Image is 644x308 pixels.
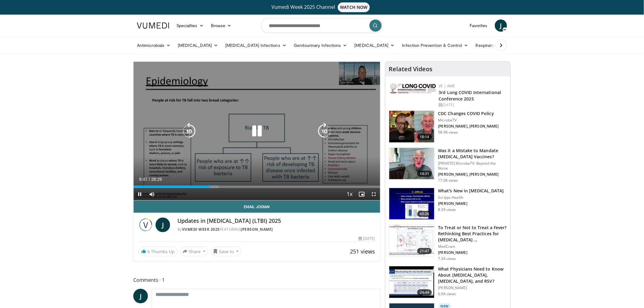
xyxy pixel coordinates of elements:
[438,130,458,135] p: 58.9K views
[350,248,375,255] span: 251 views
[438,207,456,212] p: 8.3K views
[139,177,147,182] span: 8:47
[389,188,434,220] img: 8828b190-63b7-4755-985f-be01b6c06460.150x105_q85_crop-smart_upscale.jpg
[344,188,356,200] button: Playback Rate
[134,186,380,188] div: Progress Bar
[133,39,174,51] a: Antimicrobials
[147,249,150,254] span: 6
[351,39,398,51] a: [MEDICAL_DATA]
[389,225,434,257] img: 17417671-29c8-401a-9d06-236fa126b08d.150x105_q85_crop-smart_upscale.jpg
[438,124,499,129] p: [PERSON_NAME], [PERSON_NAME]
[438,161,507,171] p: [PRIVATE] MicrobeTV: Beyond the Noise
[149,177,150,182] span: /
[207,19,235,32] a: Browse
[261,18,383,33] input: Search topics, interventions
[417,211,432,217] span: 60:26
[389,225,507,261] a: 21:47 To Treat or Not to Treat a Fever? Rethinking Best Practices for [MEDICAL_DATA] … MedCram [P...
[134,201,380,213] a: Email Jodian
[290,39,351,51] a: Genitourinary Infections
[133,289,148,303] a: J
[417,134,432,140] span: 18:14
[398,39,472,51] a: Infection Prevention & Control
[390,83,436,93] img: a2792a71-925c-4fc2-b8ef-8d1b21aec2f7.png.150x105_q85_autocrop_double_scale_upscale_version-0.2.jpg
[438,201,504,206] p: [PERSON_NAME]
[182,227,220,232] a: Vumedi Week 2025
[389,188,507,220] a: 60:26 What's New in [MEDICAL_DATA] Scripps Health [PERSON_NAME] 8.3K views
[495,19,507,32] a: J
[177,218,375,224] h4: Updates in [MEDICAL_DATA] (LTBI) 2025
[389,110,507,143] a: 18:14 CDC Changes COVID Policy MicrobeTV [PERSON_NAME], [PERSON_NAME] 58.9K views
[438,266,507,284] h3: What Physicians Need to Know About [MEDICAL_DATA], [MEDICAL_DATA], and RSV?
[134,62,380,201] video-js: Video Player
[417,289,432,296] span: 24:44
[417,171,432,177] span: 14:31
[438,292,456,296] p: 6.9K views
[438,172,507,177] p: [PERSON_NAME], [PERSON_NAME]
[389,111,434,142] img: 72ac0e37-d809-477d-957a-85a66e49561a.150x105_q85_crop-smart_upscale.jpg
[356,188,368,200] button: Enable picture-in-picture mode
[389,148,434,180] img: f91047f4-3b1b-4007-8c78-6eacab5e8334.150x105_q85_crop-smart_upscale.jpg
[241,227,273,232] a: [PERSON_NAME]
[466,19,491,32] a: Favorites
[389,266,507,298] a: 24:44 What Physicians Need to Know About [MEDICAL_DATA], [MEDICAL_DATA], and RSV? [PERSON_NAME] 6...
[138,2,506,12] a: Vumedi Week 2025 ChannelWATCH NOW
[389,148,507,183] a: 14:31 Was it a Mistake to Mandate [MEDICAL_DATA] Vaccines? [PRIVATE] MicrobeTV: Beyond the Noise ...
[438,188,504,194] h3: What's New in [MEDICAL_DATA]
[389,266,434,298] img: 91589b0f-a920-456c-982d-84c13c387289.150x105_q85_crop-smart_upscale.jpg
[338,2,370,12] span: WATCH NOW
[438,178,458,183] p: 17.0K views
[417,248,432,254] span: 21:47
[439,102,506,108] div: [DATE]
[438,195,504,200] p: Scripps Health
[438,225,507,243] h3: To Treat or Not to Treat a Fever? Rethinking Best Practices for [MEDICAL_DATA] …
[439,89,501,102] a: 3rd Long COVID International Conference 2025
[173,19,207,32] a: Specialties
[180,247,208,256] button: Share
[177,227,375,232] div: By FEATURING
[222,39,290,51] a: [MEDICAL_DATA] Infections
[389,65,433,73] h4: Related Videos
[439,83,455,89] a: VE | AME
[438,285,507,290] p: [PERSON_NAME]
[359,236,375,241] div: [DATE]
[151,177,162,182] span: 28:29
[438,148,507,160] h3: Was it a Mistake to Mandate [MEDICAL_DATA] Vaccines?
[472,39,529,51] a: Respiratory Infections
[438,250,507,255] p: [PERSON_NAME]
[146,188,158,200] button: Mute
[174,39,222,51] a: [MEDICAL_DATA]
[134,188,146,200] button: Pause
[438,256,456,261] p: 7.3K views
[438,244,507,249] p: MedCram
[133,276,380,284] span: Comments 1
[438,110,499,117] h3: CDC Changes COVID Policy
[368,188,380,200] button: Fullscreen
[138,247,177,256] a: 6 Thumbs Up
[156,218,170,232] a: J
[137,23,169,29] img: VuMedi Logo
[138,218,153,232] img: Vumedi Week 2025
[438,118,499,123] p: MicrobeTV
[211,247,242,256] button: Save to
